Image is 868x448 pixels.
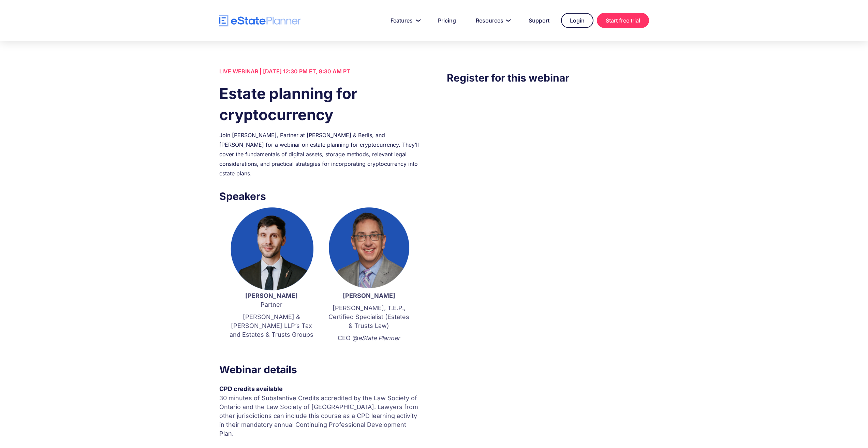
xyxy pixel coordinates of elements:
strong: [PERSON_NAME] [245,292,298,299]
p: Partner [230,291,313,309]
p: ‍ [327,346,411,355]
p: [PERSON_NAME] & [PERSON_NAME] LLP’s Tax and Estates & Trusts Groups [230,313,313,339]
a: Resources [468,14,517,27]
h3: Webinar details [219,362,421,377]
p: CEO @ [327,334,411,343]
p: 30 minutes of Substantive Credits accredited by the Law Society of Ontario and the Law Society of... [219,394,421,438]
div: Join [PERSON_NAME], Partner at [PERSON_NAME] & Berlis, and [PERSON_NAME] for a webinar on estate ... [219,130,421,178]
a: Login [561,13,593,28]
h1: Estate planning for cryptocurrency [219,83,421,125]
a: home [219,15,301,27]
a: Support [520,14,558,27]
h3: Register for this webinar [447,70,649,86]
a: Features [382,14,426,27]
p: [PERSON_NAME], T.E.P., Certified Specialist (Estates & Trusts Law) [327,304,411,330]
div: LIVE WEBINAR | [DATE] 12:30 PM ET, 9:30 AM PT [219,67,421,76]
em: eState Planner [358,334,400,342]
strong: [PERSON_NAME] [343,292,395,299]
iframe: Form 0 [447,99,649,150]
h3: Speakers [219,188,421,204]
strong: CPD credits available [219,385,283,392]
a: Start free trial [597,13,649,28]
a: Pricing [430,14,464,27]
